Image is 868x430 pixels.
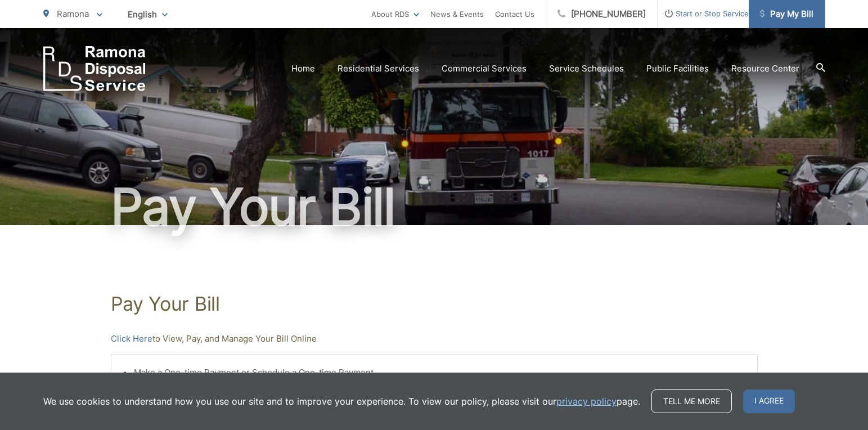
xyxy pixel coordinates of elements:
[371,7,419,21] a: About RDS
[338,62,419,75] a: Residential Services
[119,5,176,24] span: English
[430,7,484,21] a: News & Events
[549,62,624,75] a: Service Schedules
[111,332,152,346] a: Click Here
[43,179,825,235] h1: Pay Your Bill
[291,62,315,75] a: Home
[646,62,709,75] a: Public Facilities
[111,332,758,346] p: to View, Pay, and Manage Your Bill Online
[442,62,527,75] a: Commercial Services
[57,8,89,19] span: Ramona
[731,62,799,75] a: Resource Center
[43,46,146,91] a: EDCD logo. Return to the homepage.
[43,395,640,408] p: We use cookies to understand how you use our site and to improve your experience. To view our pol...
[495,7,534,21] a: Contact Us
[134,366,746,379] li: Make a One-time Payment or Schedule a One-time Payment
[556,395,617,408] a: privacy policy
[760,7,813,21] span: Pay My Bill
[651,389,732,413] a: Tell me more
[743,389,795,413] span: I agree
[111,293,758,315] h1: Pay Your Bill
